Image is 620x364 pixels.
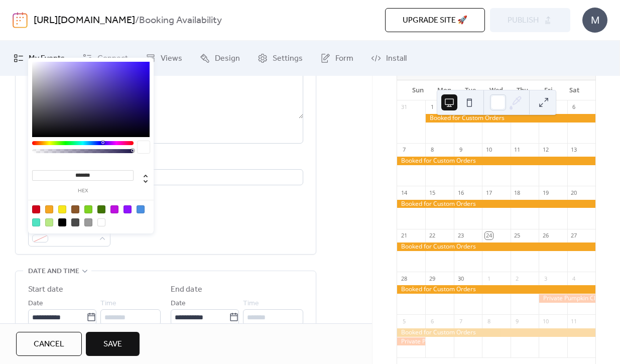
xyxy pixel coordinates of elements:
div: Wed [483,80,510,100]
div: 19 [542,189,549,196]
span: Design [215,53,240,65]
div: #000000 [58,218,66,226]
div: #B8E986 [45,218,53,226]
span: Date [28,298,43,310]
div: 21 [400,232,408,239]
div: 17 [485,189,492,196]
button: Save [86,332,140,356]
div: 10 [485,146,492,154]
a: Connect [75,45,136,72]
div: #BD10E0 [110,205,118,213]
div: #50E3C2 [32,218,40,226]
div: Thu [509,80,535,100]
span: Connect [97,53,128,65]
div: 9 [514,317,521,325]
span: Settings [273,53,303,65]
div: 1 [485,275,492,282]
div: 24 [485,232,492,239]
div: 26 [542,232,549,239]
div: 29 [428,275,436,282]
span: Save [103,338,122,350]
a: My Events [6,45,72,72]
div: 22 [428,232,436,239]
span: Form [335,53,353,65]
div: 11 [514,146,521,154]
div: Fri [535,80,561,100]
button: Cancel [16,332,82,356]
div: 5 [400,317,408,325]
div: 18 [514,189,521,196]
div: Booked for Custom Orders [397,242,595,251]
div: 20 [570,189,578,196]
div: #D0021B [32,205,40,213]
div: 2 [514,275,521,282]
div: #F5A623 [45,205,53,213]
div: Mon [431,80,457,100]
div: 13 [570,146,578,154]
div: #4A90E2 [137,205,145,213]
span: Upgrade site 🚀 [403,15,467,27]
label: hex [32,188,134,194]
div: #9B9B9B [84,218,92,226]
a: Install [363,45,414,72]
div: End date [171,284,202,296]
div: 14 [400,189,408,196]
b: Booking Availability [139,11,222,30]
div: Start date [28,284,63,296]
div: #F8E71C [58,205,66,213]
span: Date and time [28,266,79,278]
div: #FFFFFF [97,218,105,226]
a: [URL][DOMAIN_NAME] [34,11,135,30]
div: #7ED321 [84,205,92,213]
div: 28 [400,275,408,282]
div: Booked for Custom Orders [425,114,595,123]
div: 7 [400,146,408,154]
div: Sun [405,80,431,100]
a: Settings [250,45,310,72]
div: 31 [400,103,408,111]
button: Upgrade site 🚀 [385,8,485,32]
a: Views [138,45,190,72]
div: Booked for Custom Orders [397,285,595,294]
div: #9013FE [123,205,132,213]
div: Booked for Custom Orders [397,200,595,208]
div: Private Pumpkin Class Cookie Decorating Class AVAILABLE to Book [397,337,425,346]
a: Form [313,45,361,72]
div: 15 [428,189,436,196]
div: 4 [570,275,578,282]
div: 27 [570,232,578,239]
div: Private Pumpkin Class Cookie Decorating Class AVAILABLE to Book [539,294,595,303]
div: 1 [428,103,436,111]
div: 6 [570,103,578,111]
div: M [582,8,607,33]
img: logo [13,12,28,28]
span: Date [171,298,186,310]
div: 7 [457,317,464,325]
div: 8 [485,317,492,325]
div: 11 [570,317,578,325]
span: Time [100,298,116,310]
div: 10 [542,317,549,325]
span: Cancel [34,338,64,350]
span: My Events [29,53,65,65]
div: Booked for Custom Orders [397,157,595,165]
div: Tue [457,80,483,100]
span: Time [243,298,259,310]
b: / [135,11,139,30]
span: Install [386,53,407,65]
div: Location [28,156,301,168]
div: 12 [542,146,549,154]
div: 30 [457,275,464,282]
div: #4A4A4A [71,218,79,226]
div: 16 [457,189,464,196]
span: Views [161,53,182,65]
div: 25 [514,232,521,239]
a: Design [192,45,247,72]
div: 6 [428,317,436,325]
div: #417505 [97,205,105,213]
div: 9 [457,146,464,154]
div: 8 [428,146,436,154]
div: 23 [457,232,464,239]
div: 3 [542,275,549,282]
